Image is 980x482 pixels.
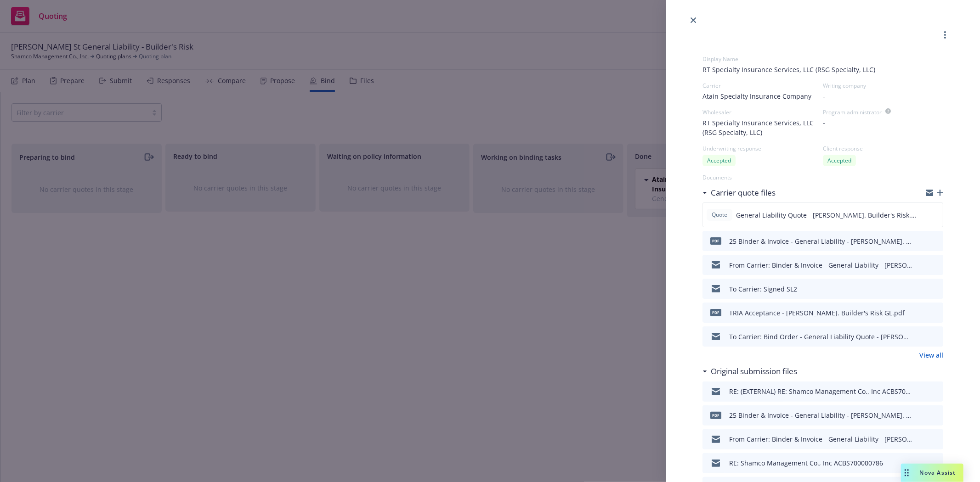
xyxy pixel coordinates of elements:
[931,410,940,421] button: preview file
[688,15,699,26] a: close
[901,464,912,482] div: Drag to move
[917,410,924,421] button: download file
[901,464,963,482] button: Nova Assist
[917,434,924,445] button: download file
[823,82,943,90] div: Writing company
[931,209,939,220] button: preview file
[710,211,729,219] span: Quote
[917,283,924,294] button: download file
[729,387,913,396] div: RE: (EXTERNAL) RE: Shamco Management Co., Inc ACBS700000786
[917,307,924,318] button: download file
[931,386,940,397] button: preview file
[919,350,943,360] a: View all
[823,118,825,128] span: -
[736,210,916,220] span: General Liability Quote - [PERSON_NAME]. Builder's Risk.pdf
[702,65,943,74] span: RT Specialty Insurance Services, LLC (RSG Specialty, LLC)
[940,29,951,40] a: more
[702,108,823,116] div: Wholesaler
[931,259,940,270] button: preview file
[917,331,924,342] button: download file
[920,469,956,476] span: Nova Assist
[702,82,823,90] div: Carrier
[823,145,943,152] div: Client response
[702,145,823,152] div: Underwriting response
[729,284,797,294] div: To Carrier: Signed SL2
[702,118,823,137] span: RT Specialty Insurance Services, LLC (RSG Specialty, LLC)
[711,365,797,377] h3: Original submission files
[931,434,940,445] button: preview file
[931,283,940,294] button: preview file
[729,236,913,246] div: 25 Binder & Invoice - General Liability - [PERSON_NAME]. renovations.pdf
[729,260,913,270] div: From Carrier: Binder & Invoice - General Liability - [PERSON_NAME]. renovations.msg
[931,235,940,247] button: preview file
[702,174,943,181] div: Documents
[702,365,797,377] div: Original submission files
[710,309,721,316] span: pdf
[823,155,856,166] div: Accepted
[729,434,913,444] div: From Carrier: Binder & Invoice - General Liability - [PERSON_NAME]. renovations.msg
[729,458,883,468] div: RE: Shamco Management Co., Inc ACBS700000786
[823,108,882,116] div: Program administrator
[931,307,940,318] button: preview file
[916,209,923,220] button: download file
[823,91,825,101] span: -
[702,55,943,63] div: Display Name
[917,259,924,270] button: download file
[917,386,924,397] button: download file
[931,458,940,469] button: preview file
[710,412,721,419] span: pdf
[702,155,736,166] div: Accepted
[702,91,811,101] span: Atain Specialty Insurance Company
[729,308,905,318] div: TRIA Acceptance - [PERSON_NAME]. Builder's Risk GL.pdf
[729,410,913,420] div: 25 Binder & Invoice - General Liability - [PERSON_NAME]. renovations.pdf
[711,187,776,199] h3: Carrier quote files
[917,458,924,469] button: download file
[931,331,940,342] button: preview file
[702,187,776,199] div: Carrier quote files
[710,237,721,244] span: pdf
[917,235,924,247] button: download file
[729,332,913,342] div: To Carrier: Bind Order - General Liability Quote - [PERSON_NAME]. Builder's Risk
